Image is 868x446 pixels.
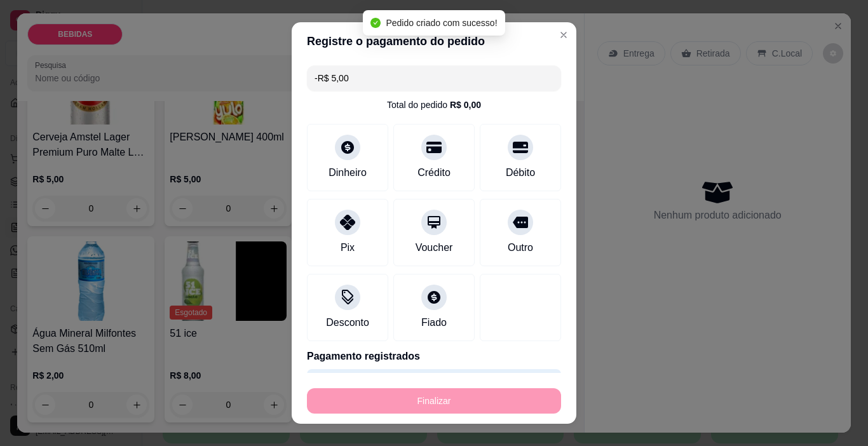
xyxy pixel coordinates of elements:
[506,165,535,180] div: Débito
[326,315,369,330] div: Desconto
[553,25,574,45] button: Close
[341,240,355,255] div: Pix
[307,349,561,364] p: Pagamento registrados
[508,240,533,255] div: Outro
[450,98,481,111] div: R$ 0,00
[421,315,447,330] div: Fiado
[292,22,576,60] header: Registre o pagamento do pedido
[370,18,381,28] span: check-circle
[315,65,553,91] input: Ex.: hambúrguer de cordeiro
[387,98,481,111] div: Total do pedido
[329,165,367,180] div: Dinheiro
[417,165,451,180] div: Crédito
[386,18,497,28] span: Pedido criado com sucesso!
[416,240,453,255] div: Voucher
